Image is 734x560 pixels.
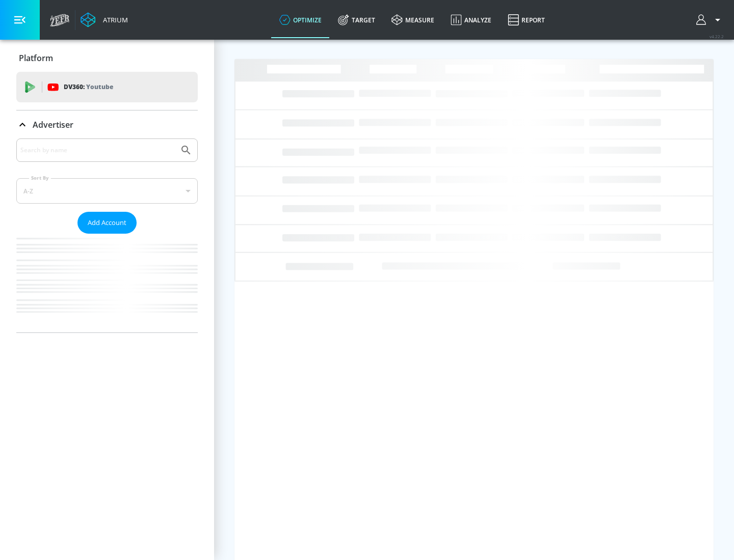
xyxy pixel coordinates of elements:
p: Platform [19,52,53,64]
input: Search by name [20,144,175,157]
div: Advertiser [16,138,198,332]
button: Add Account [77,212,137,234]
div: A-Z [16,178,198,204]
a: Report [500,2,553,38]
a: Target [330,2,383,38]
div: Platform [16,44,198,72]
p: Advertiser [33,119,73,130]
p: Youtube [86,81,113,92]
a: Atrium [81,12,128,27]
a: optimize [271,2,330,38]
p: DV360: [64,81,113,93]
div: DV360: Youtube [16,72,198,102]
span: Add Account [88,217,126,229]
a: measure [383,2,442,38]
span: v 4.22.2 [710,34,724,39]
label: Sort By [29,175,51,181]
nav: list of Advertiser [16,234,198,332]
div: Advertiser [16,110,198,139]
div: Atrium [99,15,128,24]
a: Analyze [442,2,500,38]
